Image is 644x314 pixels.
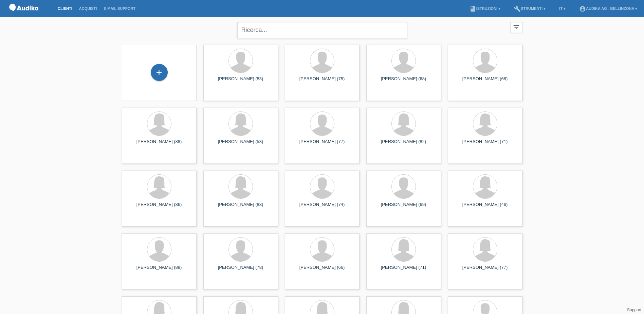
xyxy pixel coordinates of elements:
div: [PERSON_NAME] (86) [127,202,191,213]
div: Registrare cliente [151,67,167,78]
div: [PERSON_NAME] (71) [372,265,436,276]
div: [PERSON_NAME] (66) [290,265,354,276]
a: Clienti [54,6,76,11]
i: build [514,5,521,12]
div: [PERSON_NAME] (68) [372,76,436,87]
div: [PERSON_NAME] (74) [290,202,354,213]
div: [PERSON_NAME] (82) [372,139,436,150]
i: account_circle [579,5,586,12]
div: [PERSON_NAME] (75) [290,76,354,87]
i: book [470,5,476,12]
div: [PERSON_NAME] (88) [127,265,191,276]
input: Ricerca... [237,22,407,38]
div: [PERSON_NAME] (77) [290,139,354,150]
a: IT ▾ [556,6,569,11]
a: bookIstruzioni ▾ [466,6,504,11]
div: [PERSON_NAME] (68) [453,76,517,87]
div: [PERSON_NAME] (69) [372,202,436,213]
i: filter_list [513,23,520,31]
div: [PERSON_NAME] (83) [209,76,273,87]
div: [PERSON_NAME] (88) [127,139,191,150]
div: [PERSON_NAME] (71) [453,139,517,150]
div: [PERSON_NAME] (78) [209,265,273,276]
a: buildStrumenti ▾ [511,6,549,11]
div: [PERSON_NAME] (83) [209,202,273,213]
a: Support [627,308,641,312]
div: [PERSON_NAME] (77) [453,265,517,276]
div: [PERSON_NAME] (53) [209,139,273,150]
a: POS — MF Group [7,13,41,18]
a: E-mail Support [100,6,139,11]
a: account_circleAudika AG - Bellinzona ▾ [576,6,641,11]
div: [PERSON_NAME] (46) [453,202,517,213]
a: Acquisti [76,6,100,11]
